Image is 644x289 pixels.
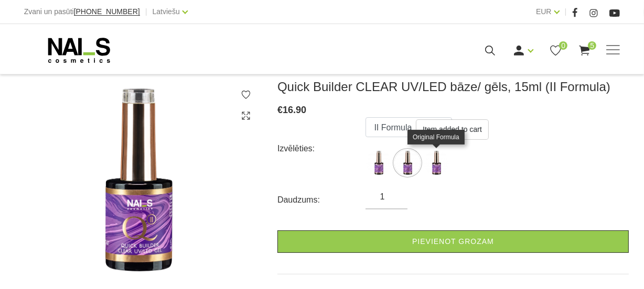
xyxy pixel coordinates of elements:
div: Item added to cart [416,120,488,139]
div: Daudzums: [277,192,366,208]
span: 5 [588,41,596,50]
span: 16.90 [283,105,306,115]
img: ... [394,150,421,176]
h3: Quick Builder CLEAR UV/LED bāze/ gēls, 15ml (II Formula) [277,79,629,95]
span: 0 [559,41,567,50]
a: EUR [536,5,552,18]
a: [PHONE_NUMBER] [74,8,140,16]
span: [PHONE_NUMBER] [74,7,140,16]
img: ... [366,150,392,176]
span: | [145,5,147,18]
a: Pievienot grozam [277,230,629,253]
a: 5 [578,44,591,57]
a: Latviešu [153,5,180,18]
span: € [277,105,283,115]
span: | [565,5,567,18]
div: Zvani un pasūti [24,5,140,18]
a: 0 [549,44,562,57]
img: ... [423,150,449,176]
img: Quick Builder CLEAR UV/LED bāze/ gēls, 15ml [15,79,262,281]
div: Izvēlēties: [277,140,366,157]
